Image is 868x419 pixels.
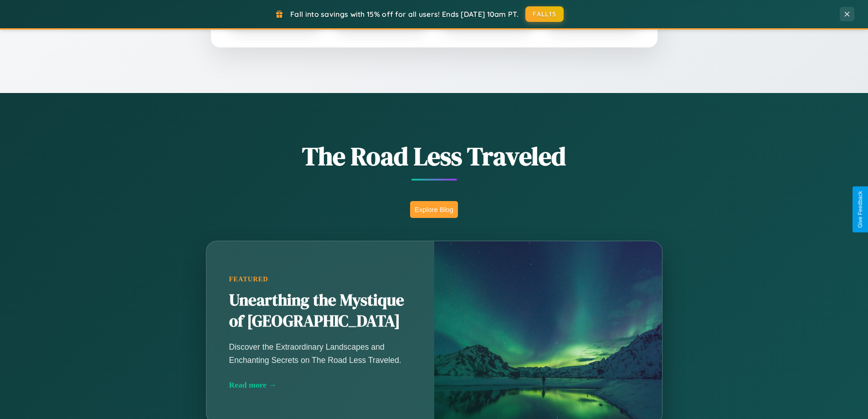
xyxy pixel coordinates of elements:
div: Give Feedback [857,191,863,228]
span: Fall into savings with 15% off for all users! Ends [DATE] 10am PT. [290,10,519,19]
h2: Unearthing the Mystique of [GEOGRAPHIC_DATA] [229,290,411,332]
button: FALL15 [525,6,564,22]
h1: The Road Less Traveled [161,139,708,174]
button: Explore Blog [410,201,458,218]
div: Featured [229,275,411,283]
p: Discover the Extraordinary Landscapes and Enchanting Secrets on The Road Less Traveled. [229,341,411,366]
div: Read more → [229,380,411,390]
